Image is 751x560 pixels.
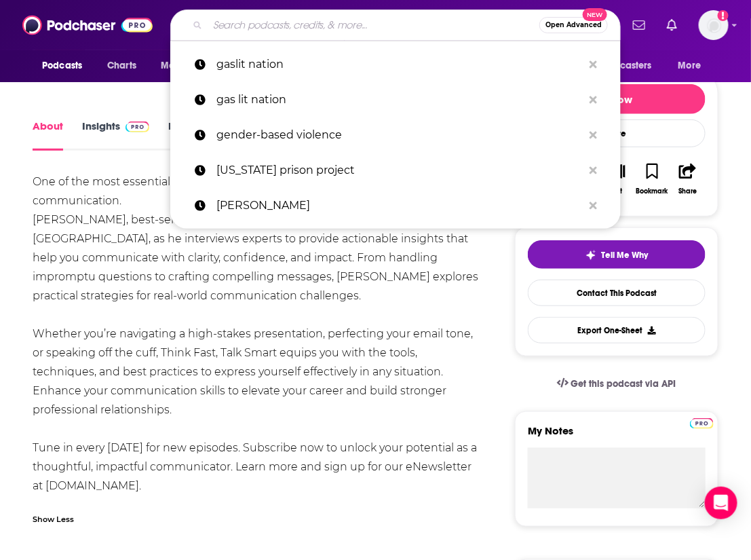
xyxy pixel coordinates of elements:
img: Podchaser Pro [126,122,149,132]
button: Share [670,155,706,204]
button: Show profile menu [699,10,729,40]
button: Open AdvancedNew [539,17,608,33]
a: About [33,119,63,151]
img: tell me why sparkle [585,250,596,261]
span: Logged in as ereardon [699,10,729,40]
a: [US_STATE] prison project [170,153,621,188]
span: Monitoring [161,56,209,75]
button: open menu [669,53,718,79]
a: Charts [98,53,145,79]
a: Get this podcast via API [546,367,687,400]
img: Podchaser - Follow, Share and Rate Podcasts [22,12,153,38]
a: Show notifications dropdown [661,14,682,37]
a: gas lit nation [170,82,621,117]
a: Pro website [690,416,714,429]
button: open menu [33,53,100,79]
div: Share [678,187,697,195]
div: One of the most essential ingredients to success in business and life is effective communication.... [33,172,480,496]
a: Show notifications dropdown [628,14,651,37]
button: Bookmark [634,155,670,204]
button: open menu [578,53,672,79]
label: My Notes [528,424,706,448]
p: gas lit nation [216,82,583,117]
a: Episodes258 [168,119,236,151]
a: gaslit nation [170,47,621,82]
a: Contact This Podcast [528,280,706,306]
span: Tell Me Why [602,250,649,261]
a: [PERSON_NAME] [170,188,621,223]
div: Search podcasts, credits, & more... [170,10,621,41]
p: illinois prison project [216,153,583,188]
span: New [583,8,607,21]
button: Export One-Sheet [528,317,706,343]
img: Podchaser Pro [690,418,714,429]
span: Charts [107,56,136,75]
p: gender-based violence [216,117,583,153]
img: User Profile [699,10,729,40]
input: Search podcasts, credits, & more... [208,14,539,36]
span: Podcasts [42,56,82,75]
p: melissa febos [216,188,583,223]
p: gaslit nation [216,47,583,82]
svg: Add a profile image [718,10,729,21]
span: More [678,56,701,75]
button: open menu [151,53,227,79]
a: InsightsPodchaser Pro [82,119,149,151]
button: tell me why sparkleTell Me Why [528,240,706,269]
a: gender-based violence [170,117,621,153]
span: Open Advanced [545,22,602,29]
span: Get this podcast via API [571,378,676,390]
div: Bookmark [636,187,668,195]
div: Open Intercom Messenger [705,487,737,519]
